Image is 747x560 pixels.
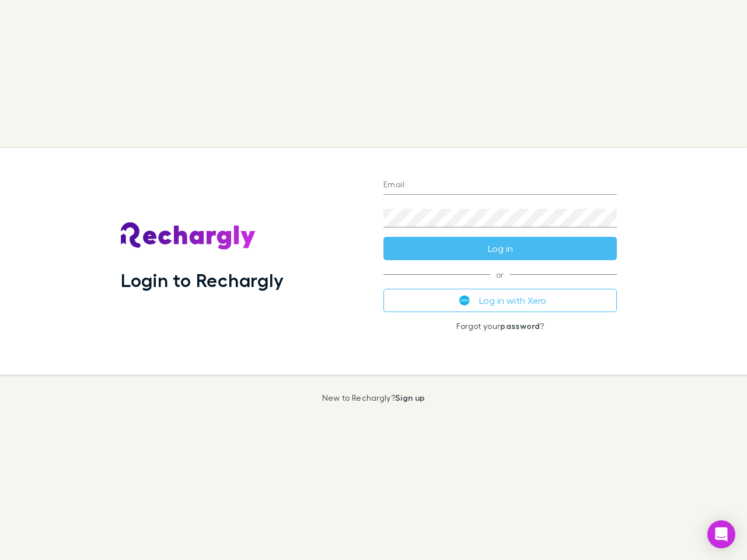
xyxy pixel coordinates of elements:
div: Open Intercom Messenger [707,520,735,548]
button: Log in [383,237,617,260]
span: or [383,274,617,275]
button: Log in with Xero [383,289,617,312]
h1: Login to Rechargly [121,269,284,291]
a: password [500,321,540,331]
a: Sign up [395,393,425,402]
img: Xero's logo [459,295,470,306]
p: New to Rechargly? [322,393,425,402]
p: Forgot your ? [383,321,617,331]
img: Rechargly's Logo [121,222,256,250]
